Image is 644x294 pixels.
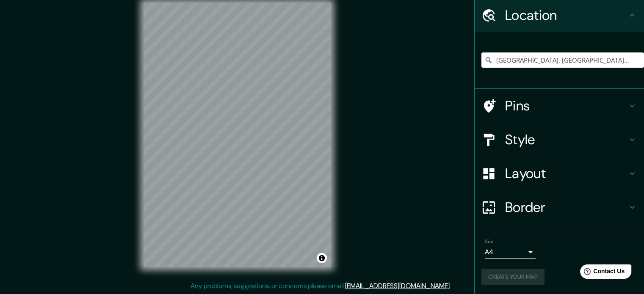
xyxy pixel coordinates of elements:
label: Size [485,238,494,245]
div: Border [475,190,644,224]
div: Pins [475,89,644,123]
h4: Layout [505,165,627,182]
div: . [452,281,454,291]
h4: Style [505,131,627,148]
h4: Pins [505,97,627,114]
div: . [451,281,452,291]
canvas: Map [144,3,331,267]
iframe: Help widget launcher [569,261,635,285]
input: Pick your city or area [481,52,644,68]
button: Toggle attribution [317,253,327,263]
a: [EMAIL_ADDRESS][DOMAIN_NAME] [345,281,450,290]
div: Layout [475,157,644,190]
div: Style [475,123,644,157]
p: Any problems, suggestions, or concerns please email . [191,281,451,291]
div: A4 [485,245,536,259]
h4: Location [505,7,627,24]
h4: Border [505,199,627,216]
